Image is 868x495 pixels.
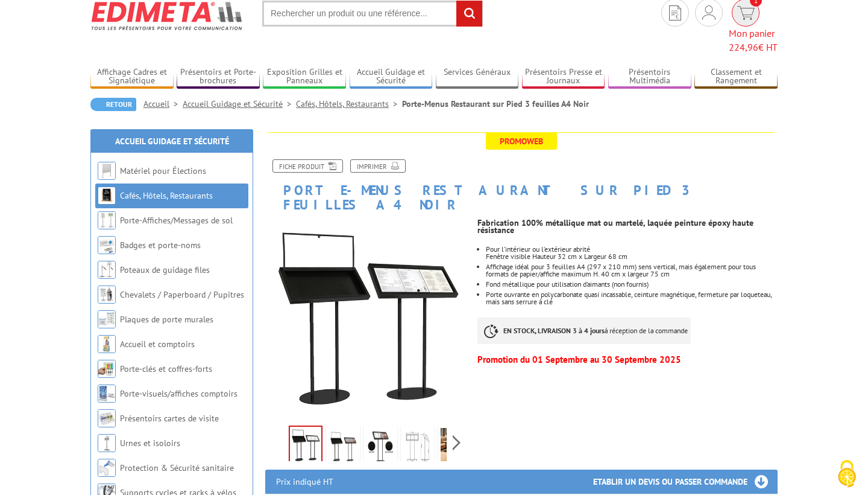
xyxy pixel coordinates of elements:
[486,281,778,288] li: Fond métallique pour utilisation d’aimants (non fournis)
[456,1,482,27] input: rechercher
[477,219,778,234] p: Fabrication 100% métallique mat ou martelé, laquée peinture époxy haute résistance
[98,261,116,279] img: Poteaux de guidage files
[262,1,483,27] input: Rechercher un produit ou une référence...
[98,385,116,403] img: Porte-visuels/affiches comptoirs
[350,159,406,173] a: Imprimer
[486,253,778,260] p: Fenêtre visible Hauteur 32 cm x Largeur 68 cm
[120,339,195,350] a: Accueil et comptoirs
[98,162,116,180] img: Matériel pour Élections
[729,41,758,53] span: 224,96
[120,462,234,473] a: Protection & Sécurité sanitaire
[486,291,778,305] li: Porte ouvrante en polycarbonate quasi incassable, ceinture magnétique, fermeture par loqueteau, m...
[826,454,868,495] button: Cookies (fenêtre modale)
[120,314,213,325] a: Plaques de porte murales
[366,428,395,465] img: 215590_215591_restaurant_porte_menu_3xa4_difference.jpg
[98,187,116,205] img: Cafés, Hôtels, Restaurants
[120,264,210,275] a: Poteaux de guidage files
[263,67,346,87] a: Exposition Grilles et Panneaux
[477,318,691,344] p: à réception de la commande
[486,246,778,253] p: Pour l’intérieur ou l’extérieur abrité
[702,5,715,20] img: devis rapide
[143,98,183,109] a: Accueil
[329,428,357,465] img: 215591_restaurant_porte_menu_3xa4_martele.jpg
[90,98,136,111] a: Retour
[120,240,201,251] a: Badges et porte-noms
[403,428,432,465] img: 215590_restaurant_porte_menu_3xa4_schema.jpg
[669,5,681,21] img: devis rapide
[98,335,116,353] img: Accueil et comptoirs
[120,190,213,201] a: Cafés, Hôtels, Restaurants
[296,98,402,109] a: Cafés, Hôtels, Restaurants
[98,434,116,452] img: Urnes et isoloirs
[350,67,433,87] a: Accueil Guidage et Sécurité
[276,470,333,494] p: Prix indiqué HT
[98,360,116,378] img: Porte-clés et coffres-forts
[477,356,778,363] p: Promotion du 01 Septembre au 30 Septembre 2025
[98,211,116,229] img: Porte-Affiches/Messages de sol
[737,6,755,20] img: devis rapide
[832,459,862,489] img: Cookies (fenêtre modale)
[120,165,206,176] a: Matériel pour Élections
[486,263,778,278] li: Affichage idéal pour 3 feuilles A4 (297 x 210 mm) sens vertical, mais également pour tous formats...
[272,159,343,173] a: Fiche produit
[98,310,116,328] img: Plaques de porte murales
[290,427,321,464] img: 215590_restaurant_porte_menu_3xa4_ouvert_mat.jpg
[183,98,296,109] a: Accueil Guidage et Sécurité
[98,409,116,427] img: Présentoirs cartes de visite
[436,67,519,87] a: Services Généraux
[503,326,605,335] strong: EN STOCK, LIVRAISON 3 à 4 jours
[402,98,589,110] li: Porte-Menus Restaurant sur Pied 3 feuilles A4 Noir
[177,67,260,87] a: Présentoirs et Porte-brochures
[120,215,233,226] a: Porte-Affiches/Messages de sol
[593,470,778,494] h3: Etablir un devis ou passer commande
[120,363,212,374] a: Porte-clés et coffres-forts
[451,433,462,453] span: Next
[729,27,778,54] span: Mon panier
[441,428,470,465] img: 215590_restaurant_porte_menu_3xa4_situation.jpg
[486,133,557,150] span: Promoweb
[120,413,219,424] a: Présentoirs cartes de visite
[115,136,229,147] a: Accueil Guidage et Sécurité
[522,67,605,87] a: Présentoirs Presse et Journaux
[608,67,691,87] a: Présentoirs Multimédia
[98,459,116,477] img: Protection & Sécurité sanitaire
[98,236,116,254] img: Badges et porte-noms
[729,40,778,54] span: € HT
[694,67,778,87] a: Classement et Rangement
[120,438,180,449] a: Urnes et isoloirs
[120,289,244,300] a: Chevalets / Paperboard / Pupitres
[120,388,237,399] a: Porte-visuels/affiches comptoirs
[90,67,174,87] a: Affichage Cadres et Signalétique
[98,286,116,304] img: Chevalets / Paperboard / Pupitres
[265,218,468,421] img: 215590_restaurant_porte_menu_3xa4_ouvert_mat.jpg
